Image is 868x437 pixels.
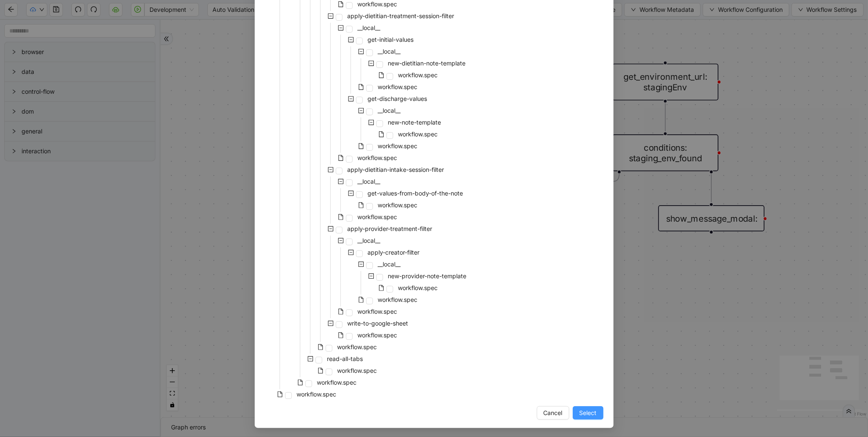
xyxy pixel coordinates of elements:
[368,273,374,279] span: minus-square
[356,23,382,33] span: __local__
[318,368,324,374] span: file
[376,82,419,92] span: workflow.spec
[318,344,324,350] span: file
[386,58,468,68] span: new-dietitian-note-template
[378,142,418,149] span: workflow.spec
[358,108,364,114] span: minus-square
[378,296,418,303] span: workflow.spec
[346,11,456,21] span: apply-dietitian-treatment-session-filter
[337,343,377,350] span: workflow.spec
[328,13,334,19] span: minus-square
[348,190,354,196] span: minus-square
[358,143,364,149] span: file
[295,389,338,399] span: workflow.spec
[376,141,419,151] span: workflow.spec
[348,225,433,232] span: apply-provider-treatment-filter
[338,25,344,31] span: minus-square
[348,12,454,19] span: apply-dietitian-treatment-session-filter
[338,1,344,7] span: file
[358,84,364,90] span: file
[356,236,382,246] span: __local__
[338,309,344,315] span: file
[397,129,440,139] span: workflow.spec
[376,200,419,210] span: workflow.spec
[368,119,374,125] span: minus-square
[356,212,399,222] span: workflow.spec
[336,366,379,376] span: workflow.spec
[368,190,463,197] span: get-values-from-body-of-the-note
[336,342,379,352] span: workflow.spec
[366,94,429,104] span: get-discharge-values
[277,391,283,397] span: file
[338,214,344,220] span: file
[378,131,384,137] span: file
[338,179,344,185] span: minus-square
[348,320,408,327] span: write-to-google-sheet
[358,213,397,220] span: workflow.spec
[358,331,397,339] span: workflow.spec
[358,308,397,315] span: workflow.spec
[346,165,446,175] span: apply-dietitian-intake-session-filter
[366,188,465,198] span: get-values-from-body-of-the-note
[378,48,401,55] span: __local__
[366,35,416,45] span: get-initial-values
[388,60,466,67] span: new-dietitian-note-template
[376,46,403,57] span: __local__
[397,70,440,80] span: workflow.spec
[358,0,397,8] span: workflow.spec
[358,237,381,244] span: __local__
[368,60,374,66] span: minus-square
[366,247,422,258] span: apply-creator-filter
[297,380,303,385] span: file
[338,155,344,161] span: file
[348,250,354,255] span: minus-square
[378,201,418,209] span: workflow.spec
[376,106,403,116] span: __local__
[358,154,397,161] span: workflow.spec
[388,272,467,280] span: new-provider-note-template
[378,107,401,114] span: __local__
[376,259,403,269] span: __local__
[346,224,434,234] span: apply-provider-treatment-filter
[356,307,399,317] span: workflow.spec
[398,284,438,291] span: workflow.spec
[386,117,443,128] span: new-note-template
[378,261,401,268] span: __local__
[358,49,364,54] span: minus-square
[328,320,334,326] span: minus-square
[338,332,344,338] span: file
[327,355,363,362] span: read-all-tabs
[326,354,365,364] span: read-all-tabs
[378,72,384,78] span: file
[348,37,354,43] span: minus-square
[397,283,440,293] span: workflow.spec
[316,377,359,388] span: workflow.spec
[386,271,468,281] span: new-provider-note-template
[348,166,444,173] span: apply-dietitian-intake-session-filter
[358,178,381,185] span: __local__
[537,406,569,420] button: Cancel
[356,176,382,187] span: __local__
[378,285,384,291] span: file
[388,119,441,126] span: new-note-template
[398,71,438,79] span: workflow.spec
[346,318,410,328] span: write-to-google-sheet
[398,130,438,138] span: workflow.spec
[358,202,364,208] span: file
[573,406,604,420] button: Select
[328,226,334,232] span: minus-square
[337,367,377,374] span: workflow.spec
[297,391,337,398] span: workflow.spec
[368,95,427,102] span: get-discharge-values
[376,295,419,305] span: workflow.spec
[368,249,420,256] span: apply-creator-filter
[328,167,334,173] span: minus-square
[317,379,357,386] span: workflow.spec
[580,408,597,418] span: Select
[338,238,344,244] span: minus-square
[358,24,381,31] span: __local__
[544,408,563,418] span: Cancel
[356,330,399,340] span: workflow.spec
[307,356,313,362] span: minus-square
[378,83,418,90] span: workflow.spec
